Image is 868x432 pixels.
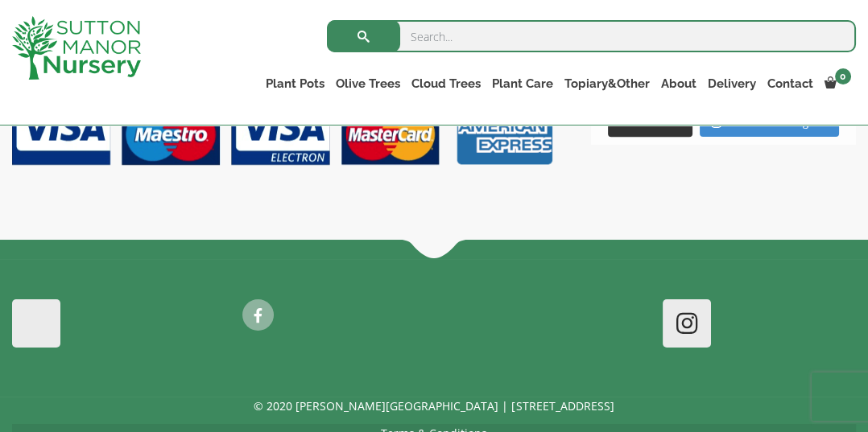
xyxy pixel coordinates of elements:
p: © 2020 [PERSON_NAME][GEOGRAPHIC_DATA] | [STREET_ADDRESS] [12,397,856,416]
a: 0 [819,72,856,95]
a: Plant Pots [260,72,330,95]
input: Search... [327,20,856,52]
a: Plant Care [486,72,559,95]
a: Delivery [702,72,762,95]
a: About [655,72,702,95]
a: Topiary&Other [559,72,655,95]
a: Contact [762,72,819,95]
a: Olive Trees [330,72,406,95]
span: 0 [835,68,851,84]
img: logo [12,16,141,80]
a: Cloud Trees [406,72,486,95]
